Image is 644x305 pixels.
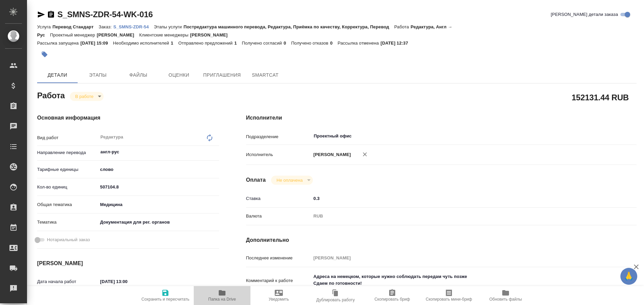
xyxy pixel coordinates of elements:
button: Добавить тэг [37,47,52,62]
div: Медицина [98,199,219,210]
button: Не оплачена [274,177,304,183]
p: Постредактура машинного перевода, Редактура, Приёмка по качеству, Корректура, Перевод [184,24,394,29]
p: Отправлено предложений [178,41,234,46]
p: [DATE] 12:37 [380,41,413,46]
p: [PERSON_NAME] [190,32,233,37]
button: Скопировать мини-бриф [421,286,477,305]
div: В работе [70,92,104,101]
span: Папка на Drive [208,297,236,302]
p: Кол-во единиц [37,184,98,190]
h4: Дополнительно [246,236,637,244]
p: Ставка [246,195,311,202]
button: Сохранить и пересчитать [137,286,194,305]
button: Скопировать ссылку для ЯМессенджера [37,10,45,19]
p: 0 [284,41,291,46]
button: Папка на Drive [194,286,250,305]
span: Приглашения [203,71,241,79]
span: Нотариальный заказ [47,236,90,243]
input: ✎ Введи что-нибудь [98,182,219,192]
div: Документация для рег. органов [98,217,219,228]
span: Оценки [163,71,195,79]
p: Валюта [246,213,311,220]
p: Перевод Стандарт [52,24,99,29]
p: Рассылка отменена [338,41,380,46]
p: Общая тематика [37,201,98,208]
a: S_SMNS-ZDR-54 [113,24,154,29]
button: 🙏 [620,268,637,285]
input: ✎ Введи что-нибудь [311,194,604,203]
h4: Основная информация [37,114,219,122]
span: Файлы [122,71,155,79]
p: Заказ: [99,24,113,29]
button: Скопировать бриф [364,286,421,305]
p: Направление перевода [37,149,98,156]
a: S_SMNS-ZDR-54-WK-016 [57,10,153,19]
p: Вид работ [37,134,98,141]
textarea: Адреса на немецком, которые нужно соблюдать передам чуть позже Сдаем по готовности! [311,271,604,289]
p: Тематика [37,219,98,226]
p: Работа [394,24,411,29]
p: [DATE] 15:09 [80,41,113,46]
p: Дата начала работ [37,278,98,285]
div: слово [98,164,219,175]
button: Дублировать работу [307,286,364,305]
button: Уведомить [250,286,307,305]
button: Удалить исполнителя [357,147,372,162]
p: Получено отказов [291,41,330,46]
p: Последнее изменение [246,255,311,261]
p: 0 [330,41,338,46]
span: SmartCat [249,71,281,79]
p: Получено согласий [242,41,284,46]
p: Комментарий к работе [246,277,311,284]
span: Скопировать мини-бриф [426,297,472,302]
input: ✎ Введи что-нибудь [98,277,157,286]
span: Детали [41,71,74,79]
span: Дублировать работу [316,298,355,302]
p: S_SMNS-ZDR-54 [113,24,154,29]
p: Тарифные единицы [37,166,98,173]
span: Уведомить [269,297,289,302]
p: 1 [234,41,242,46]
span: [PERSON_NAME] детали заказа [551,11,618,18]
div: В работе [271,176,313,185]
h4: Исполнители [246,114,637,122]
span: Сохранить и пересчитать [141,297,189,302]
button: Скопировать ссылку [47,10,55,19]
p: Проектный менеджер [50,32,97,37]
span: Обновить файлы [489,297,522,302]
p: 1 [171,41,178,46]
div: RUB [311,210,604,222]
button: В работе [73,94,96,99]
p: [PERSON_NAME] [311,151,351,158]
span: Этапы [82,71,114,79]
input: Пустое поле [311,253,604,263]
p: Услуга [37,24,52,29]
span: 🙏 [623,269,635,283]
p: Клиентские менеджеры [139,32,190,37]
p: Необходимо исполнителей [113,41,171,46]
p: Подразделение [246,133,311,140]
h2: Работа [37,89,65,101]
button: Open [215,151,217,153]
button: Open [600,135,602,137]
p: Этапы услуги [154,24,184,29]
button: Обновить файлы [477,286,534,305]
h4: [PERSON_NAME] [37,259,219,268]
p: Исполнитель [246,151,311,158]
h4: Оплата [246,176,266,184]
h2: 152131.44 RUB [571,92,629,103]
p: [PERSON_NAME] [97,32,139,37]
span: Скопировать бриф [374,297,410,302]
p: Рассылка запущена [37,41,80,46]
